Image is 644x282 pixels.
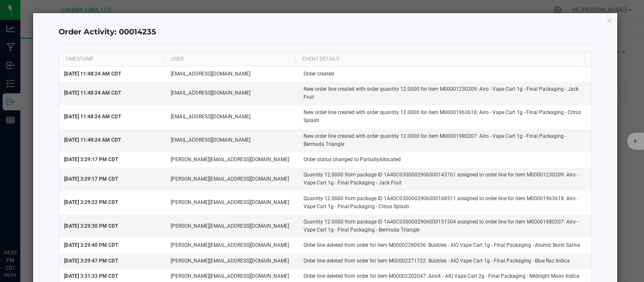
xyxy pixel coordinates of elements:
td: New order line created with order quantity 12.0000 for item M00001963618: Airo - Vape Cart 1g - F... [298,105,591,128]
td: New order line created with order quantity 12.0000 for item M00001980207: Airo - Vape Cart 1g - F... [298,129,591,152]
span: [DATE] 3:29:47 PM CDT [64,258,118,264]
td: Quantity 12.0000 from package ID 1A40C0300002906000143761 assigned to order line for item M000012... [298,168,591,191]
iframe: Resource center [8,214,34,240]
td: [EMAIL_ADDRESS][DOMAIN_NAME] [166,82,299,105]
span: [DATE] 3:29:40 PM CDT [64,242,118,248]
span: [DATE] 3:29:22 PM CDT [64,199,118,205]
td: Quantity 12.0000 from package ID 1A40C0300002906000151304 assigned to order line for item M000019... [298,215,591,238]
td: [PERSON_NAME][EMAIL_ADDRESS][DOMAIN_NAME] [166,238,299,253]
td: Order status changed to PartiallyAllocated [298,152,591,168]
td: [PERSON_NAME][EMAIL_ADDRESS][DOMAIN_NAME] [166,254,299,269]
th: EVENT DETAILS [295,52,585,67]
span: [DATE] 11:48:24 AM CDT [64,114,121,120]
span: [DATE] 3:29:30 PM CDT [64,223,118,229]
td: [PERSON_NAME][EMAIL_ADDRESS][DOMAIN_NAME] [166,168,299,191]
span: [DATE] 11:48:24 AM CDT [64,71,121,77]
td: Order created [298,67,591,82]
th: TIMESTAMP [59,52,164,67]
iframe: Resource center unread badge [25,213,35,223]
th: USER [164,52,295,67]
span: [DATE] 3:31:33 PM CDT [64,273,118,279]
h4: Order Activity: 00014235 [59,27,592,38]
td: [EMAIL_ADDRESS][DOMAIN_NAME] [166,129,299,152]
span: [DATE] 11:48:24 AM CDT [64,90,121,96]
td: [PERSON_NAME][EMAIL_ADDRESS][DOMAIN_NAME] [166,215,299,238]
td: [PERSON_NAME][EMAIL_ADDRESS][DOMAIN_NAME] [166,191,299,215]
span: [DATE] 3:29:17 PM CDT [64,176,118,182]
td: Quantity 12.0000 from package ID 1A40C0300002906000168511 assigned to order line for item M000019... [298,191,591,215]
td: Order line deleted from order for item M00002271722: Bubbles - AIO Vape Cart 1g - Final Packaging... [298,254,591,269]
td: [PERSON_NAME][EMAIL_ADDRESS][DOMAIN_NAME] [166,152,299,168]
span: [DATE] 11:48:24 AM CDT [64,137,121,143]
span: [DATE] 3:29:17 PM CDT [64,156,118,162]
td: [EMAIL_ADDRESS][DOMAIN_NAME] [166,105,299,128]
td: New order line created with order quantity 12.0000 for item M00001230209: Airo - Vape Cart 1g - F... [298,82,591,105]
td: Order line deleted from order for item M00002280936: Bubbles - AIO Vape Cart 1g - Final Packaging... [298,238,591,253]
td: [EMAIL_ADDRESS][DOMAIN_NAME] [166,67,299,82]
